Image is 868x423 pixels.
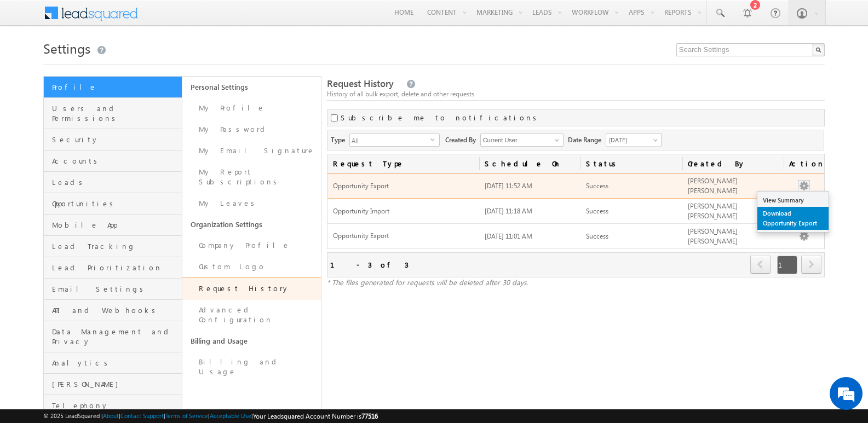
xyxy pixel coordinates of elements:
[43,411,378,421] span: © 2025 LeadSquared | | | | |
[52,263,179,273] span: Lead Prioritization
[750,255,771,274] span: prev
[52,135,179,144] span: Security
[52,241,179,251] span: Lead Tracking
[52,177,179,187] span: Leads
[606,135,658,145] span: [DATE]
[182,97,321,119] a: My Profile
[485,232,532,240] span: [DATE] 11:01 AM
[44,172,182,193] a: Leads
[182,299,321,331] a: Advanced Configuration
[688,202,738,220] span: [PERSON_NAME] [PERSON_NAME]
[52,327,179,346] span: Data Management and Privacy
[44,129,182,150] a: Security
[52,358,179,368] span: Analytics
[44,215,182,236] a: Mobile App
[182,235,321,256] a: Company Profile
[120,412,164,419] a: Contact Support
[349,134,440,147] div: All
[182,161,321,193] a: My Report Subscriptions
[44,300,182,321] a: API and Webhooks
[480,134,564,147] input: Type to Search
[688,227,738,245] span: [PERSON_NAME] [PERSON_NAME]
[103,412,119,419] a: About
[327,89,825,99] div: History of all bulk export, delete and other requests
[165,412,208,419] a: Terms of Service
[757,194,829,207] a: View Summary
[52,401,179,410] span: Telephony
[327,77,394,90] span: Request History
[327,154,480,173] a: Request Type
[43,39,90,57] span: Settings
[44,352,182,374] a: Analytics
[182,331,321,351] a: Billing and Usage
[801,255,821,274] span: next
[784,154,824,173] span: Actions
[586,182,608,190] span: Success
[333,182,474,191] span: Opportunity Export
[52,379,179,389] span: [PERSON_NAME]
[330,258,409,271] div: 1 - 3 of 3
[253,412,378,420] span: Your Leadsquared Account Number is
[52,103,179,123] span: Users and Permissions
[182,193,321,214] a: My Leaves
[333,207,474,216] span: Opportunity Import
[52,199,179,208] span: Opportunities
[52,156,179,166] span: Accounts
[350,134,430,146] span: All
[327,277,528,287] span: * The files generated for requests will be deleted after 30 days.
[182,77,321,97] a: Personal Settings
[586,207,608,215] span: Success
[750,256,771,274] a: prev
[361,412,378,420] span: 77516
[182,256,321,277] a: Custom Logo
[52,82,179,92] span: Profile
[44,279,182,300] a: Email Settings
[44,98,182,129] a: Users and Permissions
[44,257,182,279] a: Lead Prioritization
[182,140,321,161] a: My Email Signature
[52,305,179,315] span: API and Webhooks
[333,231,474,241] span: Opportunity Export
[580,154,682,173] a: Status
[430,137,439,142] span: select
[682,154,784,173] a: Created By
[676,43,825,56] input: Search Settings
[341,113,541,123] label: Subscribe me to notifications
[44,193,182,215] a: Opportunities
[44,236,182,257] a: Lead Tracking
[44,150,182,172] a: Accounts
[688,177,738,195] span: [PERSON_NAME] [PERSON_NAME]
[485,207,532,215] span: [DATE] 11:18 AM
[485,182,532,190] span: [DATE] 11:52 AM
[182,214,321,235] a: Organization Settings
[182,119,321,140] a: My Password
[757,207,829,230] a: Download Opportunity Export
[52,220,179,230] span: Mobile App
[801,256,821,274] a: next
[549,135,562,146] a: Show All Items
[479,154,580,173] a: Schedule On
[586,232,608,240] span: Success
[182,277,321,299] a: Request History
[44,395,182,416] a: Telephony
[52,284,179,294] span: Email Settings
[44,374,182,395] a: [PERSON_NAME]
[331,134,349,145] span: Type
[44,321,182,352] a: Data Management and Privacy
[777,256,797,274] span: 1
[44,77,182,98] a: Profile
[210,412,251,419] a: Acceptable Use
[445,134,480,145] span: Created By
[568,134,606,145] span: Date Range
[606,134,662,147] a: [DATE]
[182,351,321,383] a: Billing and Usage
